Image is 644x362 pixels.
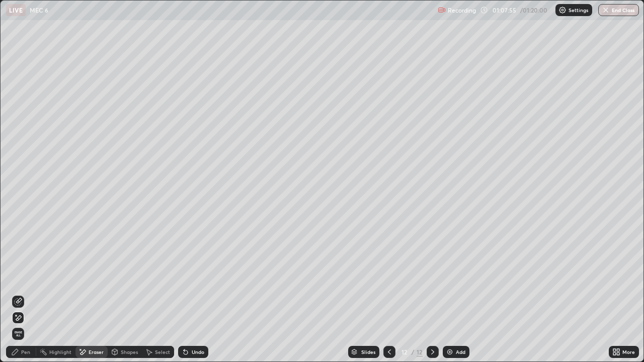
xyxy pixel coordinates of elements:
img: recording.375f2c34.svg [438,6,446,14]
div: Highlight [49,349,71,354]
p: Recording [448,7,476,14]
div: Select [155,349,170,354]
div: Undo [192,349,204,354]
img: class-settings-icons [558,6,567,14]
div: Shapes [121,349,138,354]
button: End Class [598,4,639,16]
img: add-slide-button [446,348,454,356]
div: / [412,349,415,355]
img: end-class-cross [602,6,610,14]
div: 12 [399,349,410,355]
p: LIVE [9,6,23,14]
span: Erase all [13,331,24,337]
div: Eraser [89,349,104,354]
div: 12 [417,347,423,356]
div: Add [456,349,465,354]
div: Pen [21,349,30,354]
p: MEC 6 [30,6,48,14]
div: More [622,349,635,354]
div: Slides [361,349,375,354]
p: Settings [569,8,588,13]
